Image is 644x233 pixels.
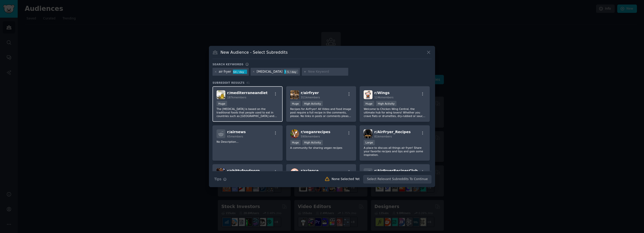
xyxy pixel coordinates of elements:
div: Huge [290,101,301,106]
span: r/ AirFryer_Recipes [374,130,411,134]
div: Huge [290,140,301,145]
span: 187k members [227,96,246,99]
p: Recipes for AirFryer! All Video and food image post require a full recipe in the comments, please... [290,107,352,118]
span: r/ veganrecipes [301,130,330,134]
img: Wings [364,90,372,99]
span: 590k members [301,135,320,138]
img: shittyfoodporn [217,168,225,177]
p: Welcome to Chicken Wing Central, the ultimate hub for wing lovers! Whether you crave flats or dru... [364,107,426,118]
span: r/ Wings [374,91,390,95]
span: r/ shittyfoodporn [227,169,260,173]
span: r/ airnews [227,130,246,134]
img: AirFryer_Recipes [364,129,372,138]
h3: New Audience - Select Subreddits [221,50,288,55]
div: [MEDICAL_DATA] [257,70,282,74]
div: air fryer [219,70,231,74]
div: High Activity [302,140,323,145]
button: Tips [212,175,228,184]
div: 64 / day [233,70,247,74]
div: None Selected Yet [332,177,360,182]
p: The [MEDICAL_DATA] is based on the traditional foods that people used to eat in countries such as... [217,107,279,118]
span: r/ science [301,169,319,173]
div: Large [364,140,375,145]
p: A community for sharing vegan recipes [290,146,352,150]
span: r/ mediterraneandiet [227,91,267,95]
div: 7.5 / day [284,70,298,74]
h3: Search keywords [212,63,244,66]
div: High Activity [302,101,323,106]
span: 81k members [374,135,392,138]
span: 65 members [227,135,243,138]
div: High Activity [376,101,396,106]
span: 124k members [374,96,393,99]
img: science [290,168,299,177]
p: A place to discuss all things air fryer! Share your favorite recipes and tips and gain some inspi... [364,146,426,157]
span: 41 [246,81,250,84]
span: r/ AirFryerRecipesClub [374,169,418,173]
p: No Description... [217,140,279,143]
span: Tips [214,177,221,182]
div: Huge [217,101,227,106]
img: mediterraneandiet [217,90,225,99]
span: Subreddit Results [212,81,245,84]
img: veganrecipes [290,129,299,138]
input: New Keyword [308,70,346,74]
img: airfryer [290,90,299,99]
div: Huge [364,101,374,106]
span: 311k members [301,96,320,99]
span: r/ airfryer [301,91,319,95]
